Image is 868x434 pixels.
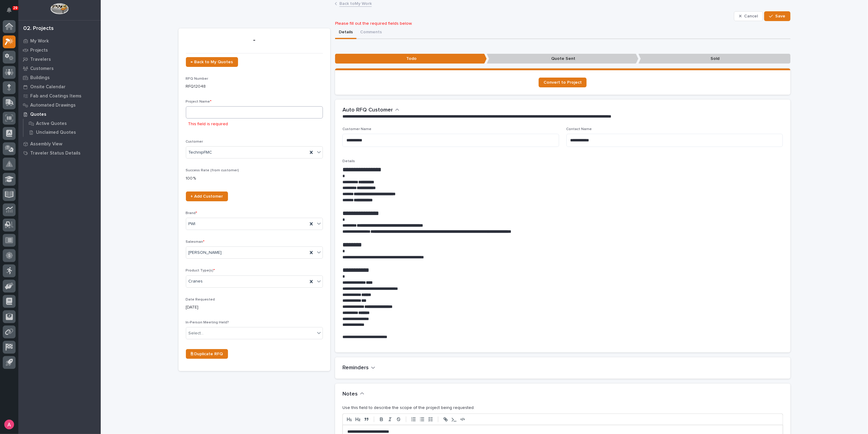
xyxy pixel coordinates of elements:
a: ← Back to My Quotes [186,57,238,67]
p: Sold [638,54,790,64]
p: Use this field to describe the scope of the project being requested. [342,405,783,411]
button: Save [764,11,790,21]
p: Travelers [30,57,51,62]
span: [PERSON_NAME] [189,250,222,256]
span: Contact Name [566,127,592,131]
div: Select... [189,330,204,337]
p: Quote Sent [487,54,638,64]
button: Notifications [3,4,16,16]
p: Onsite Calendar [30,84,66,90]
a: Traveler Status Details [18,148,101,158]
span: ← Back to My Quotes [191,60,233,64]
span: In-Person Meeting Held? [186,321,229,324]
a: Active Quotes [24,119,101,128]
a: Quotes [18,110,101,119]
span: Save [776,13,786,19]
span: Cranes [189,278,203,285]
a: Onsite Calendar [18,82,101,91]
span: Details [342,159,355,163]
p: Projects [30,48,48,53]
p: Buildings [30,75,50,81]
a: Unclaimed Quotes [24,128,101,137]
p: Unclaimed Quotes [36,130,76,135]
a: Assembly View [18,139,101,148]
span: Product Type(s) [186,269,215,272]
p: RFQ12048 [186,83,323,90]
span: TechnipFMC [189,149,212,156]
p: Traveler Status Details [30,151,81,156]
span: Brand [186,211,197,215]
img: Workspace Logo [50,3,68,14]
span: Date Requested [186,298,215,301]
button: users-avatar [3,418,16,431]
p: Assembly View [30,141,62,147]
span: Convert to Project [544,80,582,85]
span: PWI [189,221,196,227]
p: Automated Drawings [30,103,76,108]
button: Cancel [734,11,763,21]
span: Salesman [186,240,205,244]
p: 100 % [186,175,323,182]
span: Project Name [186,100,212,104]
span: Customer Name [342,127,371,131]
p: - [186,36,323,45]
button: Notes [342,391,364,398]
p: Quotes [30,112,46,117]
a: Travelers [18,55,101,64]
button: Details [335,26,356,39]
p: Customers [30,66,54,71]
a: Customers [18,64,101,73]
a: Buildings [18,73,101,82]
a: My Work [18,36,101,46]
span: Cancel [744,13,758,19]
p: Active Quotes [36,121,67,126]
a: + Add Customer [186,191,228,201]
h2: Notes [342,391,358,398]
span: ⎘ Duplicate RFQ [191,352,223,356]
div: Notifications29 [8,7,16,17]
span: Customer [186,140,203,144]
span: + Add Customer [191,194,223,199]
a: ⎘ Duplicate RFQ [186,349,228,359]
p: This field is required [188,121,228,127]
h2: Auto RFQ Customer [342,107,393,114]
p: Todo [335,54,487,64]
span: Success Rate (from customer) [186,169,239,172]
p: My Work [30,38,49,44]
h2: Reminders [342,365,369,371]
p: [DATE] [186,304,323,311]
p: Please fill out the required fields below. [335,21,790,26]
span: RFQ Number [186,77,208,81]
p: 29 [13,6,17,10]
button: Auto RFQ Customer [342,107,400,114]
a: Automated Drawings [18,100,101,110]
a: Fab and Coatings Items [18,91,101,100]
button: Comments [356,26,385,39]
button: Reminders [342,365,375,371]
a: Projects [18,46,101,55]
p: Fab and Coatings Items [30,93,81,99]
div: 02. Projects [23,25,54,32]
a: Convert to Project [539,78,587,87]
